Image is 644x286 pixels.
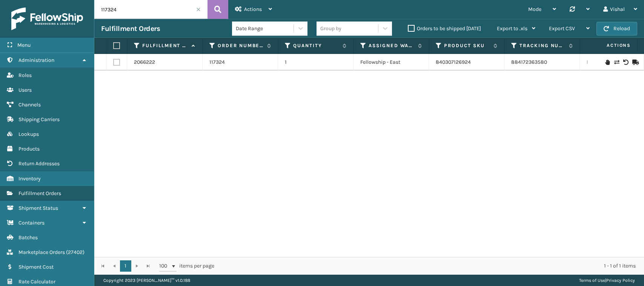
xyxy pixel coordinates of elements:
i: On Hold [605,60,610,65]
label: Fulfillment Order Id [142,42,188,49]
span: Channels [18,101,41,108]
div: Group by [320,25,341,32]
span: Actions [244,6,262,12]
span: items per page [159,260,214,272]
button: Reload [596,22,637,35]
h3: Fulfillment Orders [101,24,160,33]
span: Shipping Carriers [18,116,60,123]
span: Inventory [18,175,41,182]
label: Orders to be shipped [DATE] [408,25,481,32]
a: 2066222 [134,58,155,66]
a: Privacy Policy [606,278,635,283]
div: | [579,275,635,286]
span: Mode [528,6,541,12]
span: Export to .xls [497,25,527,32]
label: Product SKU [444,42,490,49]
label: Order Number [218,42,263,49]
a: 884172363580 [511,59,547,65]
span: Users [18,87,32,93]
a: 1 [120,260,131,272]
span: Administration [18,57,54,63]
label: Quantity [293,42,339,49]
a: 840307126924 [436,59,471,65]
img: logo [11,8,83,30]
p: Copyright 2023 [PERSON_NAME]™ v 1.0.188 [103,275,190,286]
span: Shipment Cost [18,264,54,270]
a: 117324 [209,58,225,66]
i: Mark as Shipped [632,60,637,65]
span: Products [18,146,40,152]
span: Containers [18,220,45,226]
div: 1 - 1 of 1 items [225,262,636,270]
span: Return Addresses [18,160,60,167]
span: Lookups [18,131,39,137]
span: Shipment Status [18,205,58,211]
span: Fulfillment Orders [18,190,61,197]
td: 1 [278,54,354,71]
span: ( 27402 ) [66,249,85,255]
span: Rate Calculator [18,278,55,285]
i: Change shipping [614,60,619,65]
span: Batches [18,234,38,241]
div: Date Range [236,25,294,32]
label: Assigned Warehouse [369,42,414,49]
span: Marketplace Orders [18,249,65,255]
span: Export CSV [549,25,575,32]
span: Menu [17,42,31,48]
a: Terms of Use [579,278,605,283]
span: 100 [159,262,171,270]
i: Void Label [623,60,628,65]
td: Fellowship - East [354,54,429,71]
span: Roles [18,72,32,78]
label: Tracking Number [520,42,565,49]
span: Actions [583,39,635,52]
